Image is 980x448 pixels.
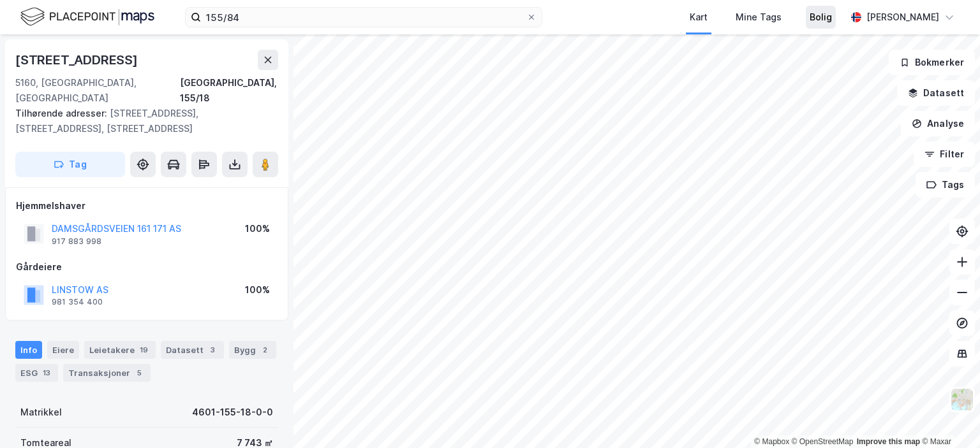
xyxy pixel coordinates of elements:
a: Mapbox [754,437,789,446]
div: Datasett [161,341,224,359]
button: Datasett [897,80,975,106]
div: Bygg [229,341,276,359]
div: [PERSON_NAME] [866,10,939,25]
input: Søk på adresse, matrikkel, gårdeiere, leietakere eller personer [201,8,526,27]
a: OpenStreetMap [792,437,854,446]
div: Gårdeiere [16,259,278,275]
div: 100% [245,282,270,298]
div: 981 354 400 [52,297,103,307]
div: 917 883 998 [52,236,101,247]
a: Improve this map [857,437,920,446]
div: Transaksjoner [63,364,151,382]
div: [STREET_ADDRESS] [15,50,140,70]
div: [GEOGRAPHIC_DATA], 155/18 [180,75,278,106]
span: Tilhørende adresser: [15,108,110,119]
div: Eiere [47,341,79,359]
button: Tags [916,172,975,198]
div: Hjemmelshaver [16,198,278,213]
div: 3 [206,343,219,356]
div: 5 [133,366,145,379]
div: ESG [15,364,58,382]
div: Kart [690,10,708,25]
img: logo.f888ab2527a4732fd821a326f86c7f29.svg [20,6,154,28]
div: Mine Tags [736,10,782,25]
div: Bolig [810,10,832,25]
div: 5160, [GEOGRAPHIC_DATA], [GEOGRAPHIC_DATA] [15,75,180,106]
div: 2 [258,343,271,356]
div: 13 [40,366,53,379]
div: Info [15,341,42,359]
div: [STREET_ADDRESS], [STREET_ADDRESS], [STREET_ADDRESS] [15,106,268,136]
button: Analyse [901,111,975,136]
button: Tag [15,152,125,177]
div: 19 [137,343,151,356]
div: Matrikkel [20,405,62,420]
button: Bokmerker [889,50,975,75]
div: Leietakere [84,341,156,359]
div: 4601-155-18-0-0 [192,405,273,420]
button: Filter [914,141,975,167]
iframe: Chat Widget [916,387,980,448]
div: 100% [245,221,270,236]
